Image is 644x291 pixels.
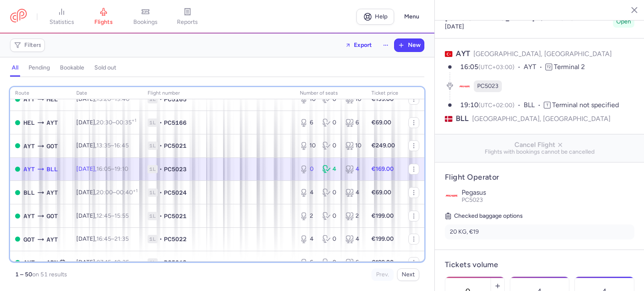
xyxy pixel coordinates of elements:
strong: €139.00 [371,95,394,103]
span: reports [177,18,198,26]
span: GOT [47,142,58,151]
span: [DATE], [76,212,129,219]
time: 07:15 [96,259,111,266]
strong: €199.00 [371,235,394,242]
span: Terminal 2 [554,63,585,71]
span: PC5023 [462,196,483,203]
figure: PC airline logo [459,80,470,92]
th: route [10,87,71,100]
span: BLL [23,188,35,197]
span: • [159,142,162,150]
a: CitizenPlane red outlined logo [10,9,27,24]
time: 19:10 [114,165,128,173]
time: 20:30 [96,119,112,126]
div: 4 [322,165,338,173]
span: 1L [148,118,158,127]
time: 12:45 [96,212,111,219]
span: PC5023 [164,165,187,173]
span: PC5021 [164,212,187,220]
span: Cancel Flight [441,141,638,149]
h4: all [12,64,18,72]
span: bookings [133,18,158,26]
strong: €69.00 [371,189,391,196]
span: – [96,165,128,173]
a: statistics [41,8,83,26]
h4: bookable [60,64,84,72]
span: – [96,189,138,196]
span: GOT [47,211,58,221]
div: 4 [345,165,361,173]
span: AYT [23,258,35,267]
span: Help [375,13,387,20]
h4: Tickets volume [445,260,634,270]
time: 19:10 [460,101,478,109]
time: 13:35 [96,142,111,149]
div: 4 [300,235,316,243]
div: 6 [345,258,361,267]
div: 0 [322,235,338,243]
span: Export [354,42,372,48]
time: 16:45 [114,142,129,149]
span: T [544,102,551,108]
span: 1L [148,235,158,243]
span: T2 [545,64,552,70]
time: 16:05 [460,63,478,71]
time: 00:40 [116,189,138,196]
strong: €199.00 [371,212,394,219]
li: 20 KG, €19 [445,224,634,239]
span: • [159,258,162,267]
span: [GEOGRAPHIC_DATA], [GEOGRAPHIC_DATA] [473,50,612,58]
span: PC5024 [164,188,187,197]
span: Terminal not specified [552,101,619,109]
h4: pending [29,64,50,72]
div: 0 [322,212,338,220]
span: ARN [47,258,58,267]
span: – [96,212,129,219]
span: 1L [148,258,158,267]
time: 16:05 [96,165,111,173]
span: (UTC+03:00) [478,64,514,71]
time: 15:20 [96,95,111,103]
a: bookings [125,8,166,26]
div: 10 [300,142,316,150]
span: 1L [148,188,158,197]
span: statistics [49,18,74,26]
th: number of seats [295,87,366,100]
span: [DATE], [76,259,129,266]
span: AYT [524,62,545,72]
span: BLL [456,113,469,124]
span: [DATE], [76,142,129,149]
span: 1L [148,212,158,220]
span: [GEOGRAPHIC_DATA], [GEOGRAPHIC_DATA] [472,113,610,124]
span: [DATE], [76,165,128,173]
div: 6 [300,258,316,267]
time: 00:35 [116,119,136,126]
a: Help [356,9,394,25]
span: AYT [47,188,58,197]
button: Filters [10,39,44,52]
strong: €69.00 [371,119,391,126]
div: 6 [300,118,316,127]
span: [DATE], [76,95,130,103]
span: • [159,118,162,127]
button: Prev. [371,268,394,281]
span: AYT [47,235,58,244]
span: – [96,142,129,149]
sup: +1 [133,188,138,193]
p: Pegasus [462,189,634,196]
span: (UTC+02:00) [478,102,514,109]
h4: sold out [94,64,116,72]
span: PC5019 [164,258,187,267]
time: 15:55 [114,212,129,219]
span: GOT [23,235,35,244]
div: 2 [300,212,316,220]
span: flights [94,18,113,26]
sup: +1 [132,118,136,123]
span: [DATE], [76,119,136,126]
strong: €249.00 [371,142,395,149]
strong: €169.00 [371,165,394,173]
span: AYT [23,211,35,221]
th: Flight number [143,87,295,100]
div: 0 [322,142,338,150]
th: date [71,87,143,100]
